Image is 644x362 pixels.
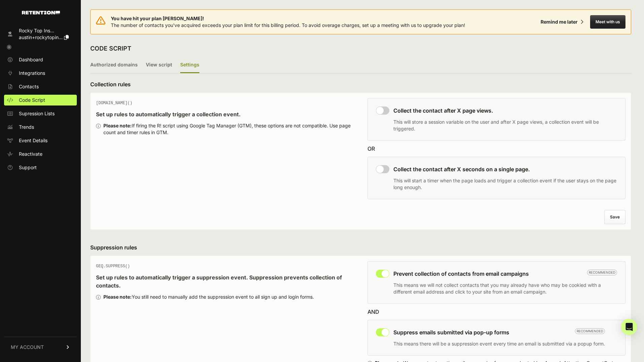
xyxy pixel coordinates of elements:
div: OR [367,145,625,153]
strong: Set up rules to automatically trigger a collection event. [96,111,240,118]
h3: Suppression rules [90,243,631,251]
span: You have hit your plan [PERSON_NAME]! [111,15,465,22]
a: Integrations [4,68,77,79]
img: Retention.com [22,11,60,14]
a: Trends [4,122,77,132]
span: Recommended [575,328,605,334]
strong: Please note: [103,123,132,128]
h2: CODE SCRIPT [90,44,131,53]
label: View script [146,57,172,73]
a: MY ACCOUNT [4,337,77,357]
div: You still need to manually add the suppression event to all sign up and login forms. [103,294,314,300]
span: Support [19,164,37,171]
a: Supression Lists [4,108,77,119]
strong: Set up rules to automatically trigger a suppression event. Suppression prevents collection of con... [96,274,342,289]
span: GEQ.SUPPRESS() [96,264,130,269]
label: Authorized domains [90,57,138,73]
p: This means there will be a suppression event every time an email is submitted via a popup form. [393,340,605,347]
p: This means we will not collect contacts that you may already have who may be cookied with a diffe... [393,282,617,295]
p: This will store a session variable on the user and after X page views, a collection event will be... [393,119,617,132]
h3: Collect the contact after X seconds on a single page. [393,165,617,173]
span: Integrations [19,70,45,77]
a: Code Script [4,95,77,105]
span: [DOMAIN_NAME]() [96,101,132,105]
div: Rocky Top Ins... [19,27,69,34]
span: Recommended [587,270,617,275]
span: Event Details [19,137,47,144]
span: Reactivate [19,151,42,157]
p: This will start a timer when the page loads and trigger a collection event if the user stays on t... [393,177,617,191]
button: Save [604,210,625,224]
span: Supression Lists [19,110,55,117]
h3: Collect the contact after X page views. [393,107,617,115]
span: Trends [19,124,34,130]
button: Remind me later [538,16,586,28]
a: Event Details [4,135,77,146]
a: Contacts [4,81,77,92]
a: Rocky Top Ins... austin+rockytopin... [4,25,77,43]
div: AND [367,308,625,316]
span: Dashboard [19,56,43,63]
span: Code Script [19,97,45,103]
span: MY ACCOUNT [11,344,44,351]
span: The number of contacts you've acquired exceeds your plan limit for this billing period. To avoid ... [111,22,465,28]
span: austin+rockytopin... [19,34,63,40]
h3: Prevent collection of contacts from email campaigns [393,270,617,278]
h3: Collection rules [90,80,631,88]
strong: Please note: [103,294,132,300]
div: Open Intercom Messenger [621,319,637,335]
div: If firing the R! script using Google Tag Manager (GTM), these options are not compatible. Use pag... [103,122,354,136]
h3: Suppress emails submitted via pop-up forms [393,328,605,336]
button: Meet with us [590,15,625,29]
label: Settings [180,57,199,73]
a: Dashboard [4,54,77,65]
a: Support [4,162,77,173]
span: Contacts [19,83,39,90]
div: Remind me later [541,19,578,25]
a: Reactivate [4,149,77,159]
